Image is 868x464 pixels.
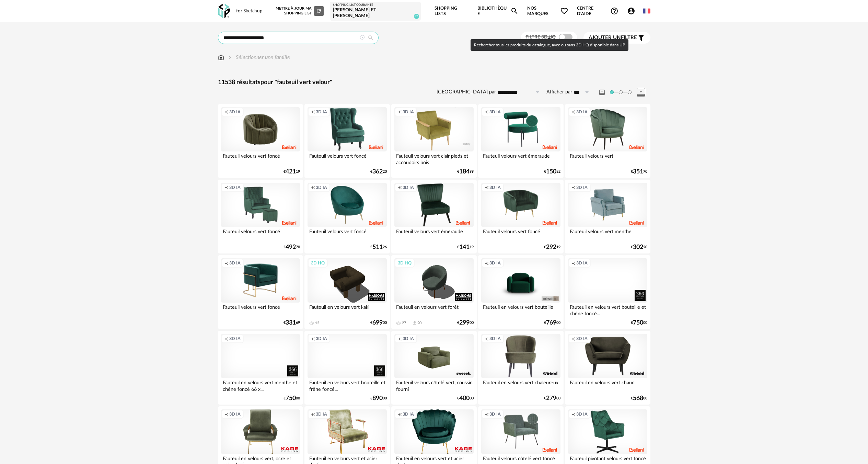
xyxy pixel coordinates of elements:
span: Account Circle icon [627,7,638,15]
div: Fauteuil velours vert foncé [308,151,386,165]
a: Creation icon 3D IA Fauteuil velours vert foncé €42119 [218,104,303,178]
span: Creation icon [398,336,402,341]
a: Creation icon 3D IA Fauteuil en velours vert bouteille et chêne foncé... €75000 [565,255,650,329]
a: Creation icon 3D IA Fauteuil velours vert foncé €29219 [478,180,563,254]
span: Creation icon [398,411,402,417]
a: Creation icon 3D IA Fauteuil velours vert foncé €33169 [218,255,303,329]
div: Fauteuil velours vert foncé [221,303,300,316]
a: 3D HQ Fauteuil en velours vert kaki 12 €69900 [304,255,390,329]
div: € 19 [283,169,300,174]
img: svg+xml;base64,PHN2ZyB3aWR0aD0iMTYiIGhlaWdodD0iMTYiIHZpZXdCb3g9IjAgMCAxNiAxNiIgZmlsbD0ibm9uZSIgeG... [227,54,233,61]
a: Creation icon 3D IA Fauteuil en velours vert bouteille et frêne foncé... €89000 [304,331,390,405]
span: 769 [546,320,556,325]
div: Shopping List courante [333,3,418,7]
span: 3D IA [489,185,501,190]
a: Creation icon 3D IA Fauteuil en velours vert menthe et chêne foncé 66 x... €75000 [218,331,303,405]
a: Creation icon 3D IA Fauteuil velours vert menthe €30220 [565,180,650,254]
div: Fauteuil en velours vert menthe et chêne foncé 66 x... [221,378,300,392]
img: fr [643,7,650,15]
a: Creation icon 3D IA Fauteuil velours vert clair pieds et accoudoirs bois €18499 [391,104,476,178]
a: Creation icon 3D IA Fauteuil en velours vert chaleureux €27900 [478,331,563,405]
a: Creation icon 3D IA Fauteuil velours vert foncé €36220 [304,104,390,178]
div: € 20 [631,245,647,250]
span: Creation icon [571,109,576,115]
span: 3D IA [489,336,501,341]
span: Creation icon [571,336,576,341]
span: Creation icon [485,185,489,190]
span: 362 [372,169,383,174]
span: 492 [286,245,296,250]
span: 3D IA [576,411,588,417]
span: 3D IA [576,185,588,190]
div: € 70 [631,169,647,174]
span: 3D IA [316,109,327,115]
div: Fauteuil velours vert foncé [221,151,300,165]
div: € 00 [457,320,474,325]
span: 3D IA [316,185,327,190]
div: € 82 [544,169,560,174]
span: 3D IA [229,336,241,341]
span: Heart Outline icon [560,7,568,15]
div: € 19 [457,245,474,250]
span: Creation icon [485,336,489,341]
span: Creation icon [311,185,315,190]
div: Fauteuil velours côtelé vert, coussin fourni [394,378,473,392]
span: Creation icon [224,336,229,341]
span: Centre d'aideHelp Circle Outline icon [577,5,618,17]
span: 750 [286,396,296,401]
span: 400 [459,396,470,401]
span: Refresh icon [316,9,322,13]
span: Creation icon [485,411,489,417]
a: Creation icon 3D IA Fauteuil velours vert foncé €51126 [304,180,390,254]
label: Afficher par [546,89,572,95]
div: € 00 [544,320,560,325]
a: Creation icon 3D IA Fauteuil velours vert foncé €49270 [218,180,303,254]
span: Creation icon [224,260,229,266]
span: Filtre 3D HQ [525,35,556,39]
div: € 19 [544,245,560,250]
span: Creation icon [485,109,489,115]
span: filtre [589,34,637,41]
span: 3D IA [229,185,241,190]
span: Creation icon [311,336,315,341]
div: Fauteuil en velours vert bouteille [481,303,560,316]
span: 3D IA [403,411,414,417]
div: Fauteuil en velours vert kaki [308,303,386,316]
div: € 00 [631,320,647,325]
span: Ajouter un [589,35,621,40]
a: Shopping List courante [PERSON_NAME] et [PERSON_NAME] 32 [333,3,418,19]
span: Creation icon [571,185,576,190]
div: Fauteuil velours vert foncé [308,227,386,241]
div: € 70 [283,245,300,250]
a: 3D HQ Fauteuil en velours vert forêt 27 Download icon 20 €29900 [391,255,476,329]
span: 292 [546,245,556,250]
span: 3D IA [229,109,241,115]
div: Mettre à jour ma Shopping List [274,6,324,16]
div: Fauteuil velours vert émeraude [481,151,560,165]
span: 32 [414,14,419,19]
div: 27 [402,321,406,326]
div: 11538 résultats [218,79,650,87]
div: € 00 [544,396,560,401]
div: Sélectionner une famille [227,54,290,61]
span: 3D IA [489,411,501,417]
span: 3D IA [489,260,501,266]
div: Fauteuil en velours vert forêt [394,303,473,316]
span: 3D IA [403,185,414,190]
span: 3D IA [576,109,588,115]
div: Rechercher tous les produits du catalogue, avec ou sans 3D HQ disponible dans UP [471,39,628,51]
span: Creation icon [224,185,229,190]
span: 351 [633,169,643,174]
img: OXP [218,4,230,18]
span: Filter icon [637,34,645,42]
a: Creation icon 3D IA Fauteuil velours vert €35170 [565,104,650,178]
div: € 00 [370,396,387,401]
span: 141 [459,245,470,250]
span: 3D IA [403,336,414,341]
span: 3D IA [316,411,327,417]
div: 20 [417,321,421,326]
label: [GEOGRAPHIC_DATA] par [437,89,496,95]
span: Creation icon [398,185,402,190]
div: Fauteuil velours vert menthe [568,227,647,241]
a: Creation icon 3D IA Fauteuil velours vert émeraude €14119 [391,180,476,254]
